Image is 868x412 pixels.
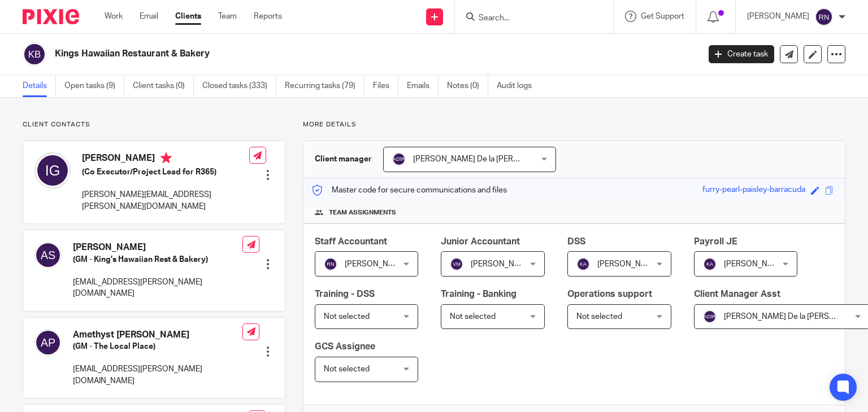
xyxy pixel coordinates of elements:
[202,75,276,97] a: Closed tasks (333)
[23,120,285,129] p: Client contacts
[34,152,71,189] img: svg%3E
[392,152,406,166] img: svg%3E
[73,341,242,352] h5: (GM - The Local Place)
[73,329,242,341] h4: Amethyst [PERSON_NAME]
[315,342,375,351] span: GCS Assignee
[82,189,249,212] p: [PERSON_NAME][EMAIL_ADDRESS][PERSON_NAME][DOMAIN_NAME]
[312,185,507,196] p: Master code for secure communications and files
[407,75,439,97] a: Emails
[64,75,124,97] a: Open tasks (9)
[254,11,282,22] a: Reports
[315,237,387,246] span: Staff Accountant
[441,290,517,299] span: Training - Banking
[576,257,590,271] img: svg%3E
[23,75,56,97] a: Details
[175,11,201,22] a: Clients
[478,14,579,24] input: Search
[815,8,833,26] img: svg%3E
[218,11,237,22] a: Team
[73,254,242,265] h5: (GM - King's Hawaiian Rest & Bakery)
[140,11,158,22] a: Email
[160,152,172,164] i: Primary
[373,75,398,97] a: Files
[694,290,780,299] span: Client Manager Asst
[447,75,488,97] a: Notes (0)
[82,166,249,178] h5: (Co Executor/Project Lead for R365)
[285,75,364,97] a: Recurring tasks (79)
[315,154,372,165] h3: Client manager
[450,257,463,271] img: svg%3E
[641,12,684,20] span: Get Support
[703,310,717,323] img: svg%3E
[23,42,46,66] img: svg%3E
[694,237,737,246] span: Payroll JE
[324,257,337,271] img: svg%3E
[55,48,565,60] h2: Kings Hawaiian Restaurant & Bakery
[73,277,242,300] p: [EMAIL_ADDRESS][PERSON_NAME][DOMAIN_NAME]
[133,75,194,97] a: Client tasks (0)
[23,9,79,24] img: Pixie
[324,313,370,321] span: Not selected
[303,120,845,129] p: More details
[329,208,396,217] span: Team assignments
[703,257,717,271] img: svg%3E
[747,11,809,22] p: [PERSON_NAME]
[567,290,652,299] span: Operations support
[324,365,370,373] span: Not selected
[413,155,558,163] span: [PERSON_NAME] De la [PERSON_NAME]
[497,75,540,97] a: Audit logs
[441,237,520,246] span: Junior Accountant
[724,260,786,268] span: [PERSON_NAME]
[34,242,62,269] img: svg%3E
[34,329,62,356] img: svg%3E
[567,237,585,246] span: DSS
[73,363,242,387] p: [EMAIL_ADDRESS][PERSON_NAME][DOMAIN_NAME]
[345,260,407,268] span: [PERSON_NAME]
[73,242,242,253] h4: [PERSON_NAME]
[471,260,533,268] span: [PERSON_NAME]
[105,11,123,22] a: Work
[450,313,496,321] span: Not selected
[709,45,774,63] a: Create task
[82,152,249,166] h4: [PERSON_NAME]
[702,184,805,197] div: furry-pearl-paisley-barracuda
[597,260,659,268] span: [PERSON_NAME]
[315,290,375,299] span: Training - DSS
[576,313,622,321] span: Not selected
